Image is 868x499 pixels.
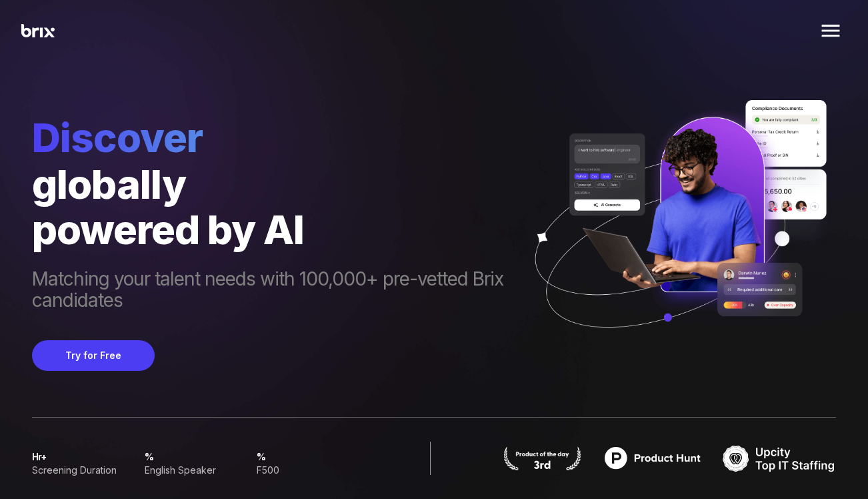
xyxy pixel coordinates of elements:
[502,446,583,470] img: product hunt badge
[21,24,55,38] img: Brix Logo
[32,446,134,468] span: hr+
[32,463,134,478] div: Screening duration
[32,340,155,371] button: Try for Free
[257,446,359,468] span: %
[32,268,518,314] span: Matching your talent needs with 100,000+ pre-vetted Brix candidates
[32,207,518,252] div: powered by AI
[257,463,359,478] div: F500
[518,100,836,356] img: ai generate
[32,161,518,207] div: globally
[723,442,836,475] img: TOP IT STAFFING
[32,113,518,161] span: Discover
[596,442,709,475] img: product hunt badge
[145,446,247,468] span: %
[145,463,247,478] div: English Speaker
